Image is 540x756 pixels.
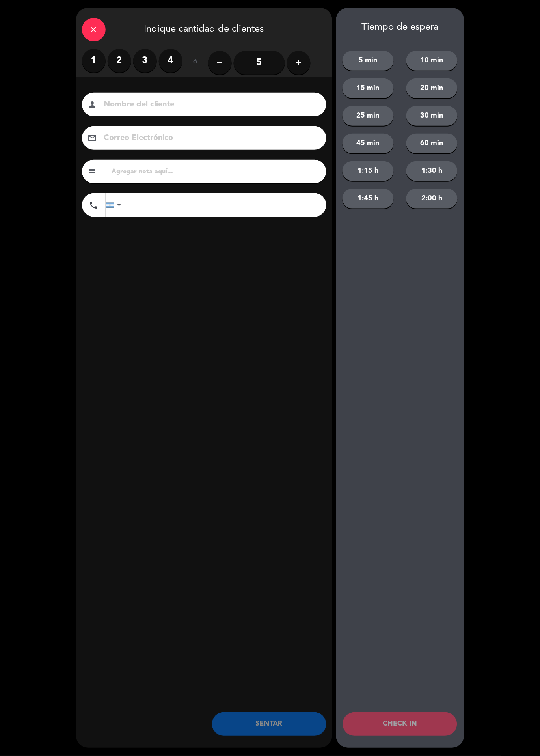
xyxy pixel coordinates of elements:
[182,49,208,77] div: ó
[406,134,458,153] button: 60 min
[88,133,97,143] i: email
[343,189,394,209] button: 1:45 h
[89,25,99,34] i: close
[343,134,394,153] button: 45 min
[159,49,182,73] label: 4
[76,8,332,49] div: Indique cantidad de clientes
[212,713,326,736] button: SENTAR
[343,51,394,71] button: 5 min
[287,51,311,75] button: add
[111,166,320,177] input: Agregar nota aquí...
[82,49,106,73] label: 1
[406,161,458,181] button: 1:30 h
[208,51,232,75] button: remove
[106,194,124,217] div: Argentina: +54
[406,106,458,126] button: 30 min
[108,49,131,73] label: 2
[88,100,97,109] i: person
[406,189,458,209] button: 2:00 h
[133,49,157,73] label: 3
[88,167,97,176] i: subject
[294,58,304,67] i: add
[343,106,394,126] button: 25 min
[336,22,464,33] div: Tiempo de espera
[103,131,316,145] input: Correo Electrónico
[343,713,457,736] button: CHECK IN
[343,78,394,98] button: 15 min
[406,78,458,98] button: 20 min
[215,58,225,67] i: remove
[343,161,394,181] button: 1:15 h
[406,51,458,71] button: 10 min
[89,200,99,210] i: phone
[103,98,316,112] input: Nombre del cliente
